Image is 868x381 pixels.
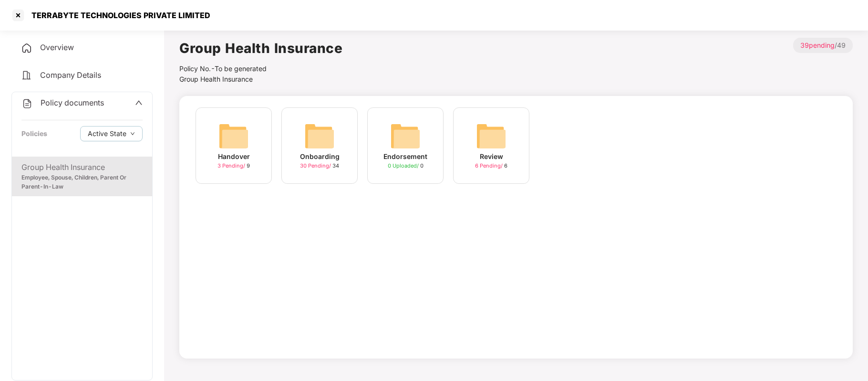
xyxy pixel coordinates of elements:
[218,121,249,151] img: svg+xml;base64,PHN2ZyB4bWxucz0iaHR0cDovL3d3dy53My5vcmcvMjAwMC9zdmciIHdpZHRoPSI2NCIgaGVpZ2h0PSI2NC...
[21,173,143,191] div: Employee, Spouse, Children, Parent Or Parent-In-Law
[390,121,421,151] img: svg+xml;base64,PHN2ZyB4bWxucz0iaHR0cDovL3d3dy53My5vcmcvMjAwMC9zdmciIHdpZHRoPSI2NCIgaGVpZ2h0PSI2NC...
[135,99,143,106] span: up
[388,162,420,169] span: 0 Uploaded /
[26,11,210,20] div: TERRABYTE TECHNOLOGIES PRIVATE LIMITED
[304,121,335,151] img: svg+xml;base64,PHN2ZyB4bWxucz0iaHR0cDovL3d3dy53My5vcmcvMjAwMC9zdmciIHdpZHRoPSI2NCIgaGVpZ2h0PSI2NC...
[130,131,135,137] span: down
[40,42,74,52] span: Overview
[475,162,507,170] div: 6
[476,121,506,151] img: svg+xml;base64,PHN2ZyB4bWxucz0iaHR0cDovL3d3dy53My5vcmcvMjAwMC9zdmciIHdpZHRoPSI2NCIgaGVpZ2h0PSI2NC...
[475,162,504,169] span: 6 Pending /
[21,98,33,109] img: svg+xml;base64,PHN2ZyB4bWxucz0iaHR0cDovL3d3dy53My5vcmcvMjAwMC9zdmciIHdpZHRoPSIyNCIgaGVpZ2h0PSIyNC...
[300,151,340,162] div: Onboarding
[480,151,503,162] div: Review
[217,162,250,170] div: 9
[388,162,424,170] div: 0
[179,75,253,83] span: Group Health Insurance
[218,151,250,162] div: Handover
[21,161,143,173] div: Group Health Insurance
[179,63,342,74] div: Policy No.- To be generated
[88,128,126,139] span: Active State
[21,128,47,139] div: Policies
[21,42,32,54] img: svg+xml;base64,PHN2ZyB4bWxucz0iaHR0cDovL3d3dy53My5vcmcvMjAwMC9zdmciIHdpZHRoPSIyNCIgaGVpZ2h0PSIyNC...
[800,41,835,49] span: 39 pending
[300,162,332,169] span: 30 Pending /
[41,98,104,107] span: Policy documents
[80,126,143,141] button: Active Statedown
[40,70,101,80] span: Company Details
[217,162,247,169] span: 3 Pending /
[793,38,853,53] p: / 49
[179,38,342,59] h1: Group Health Insurance
[21,70,32,81] img: svg+xml;base64,PHN2ZyB4bWxucz0iaHR0cDovL3d3dy53My5vcmcvMjAwMC9zdmciIHdpZHRoPSIyNCIgaGVpZ2h0PSIyNC...
[300,162,339,170] div: 34
[383,151,427,162] div: Endorsement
